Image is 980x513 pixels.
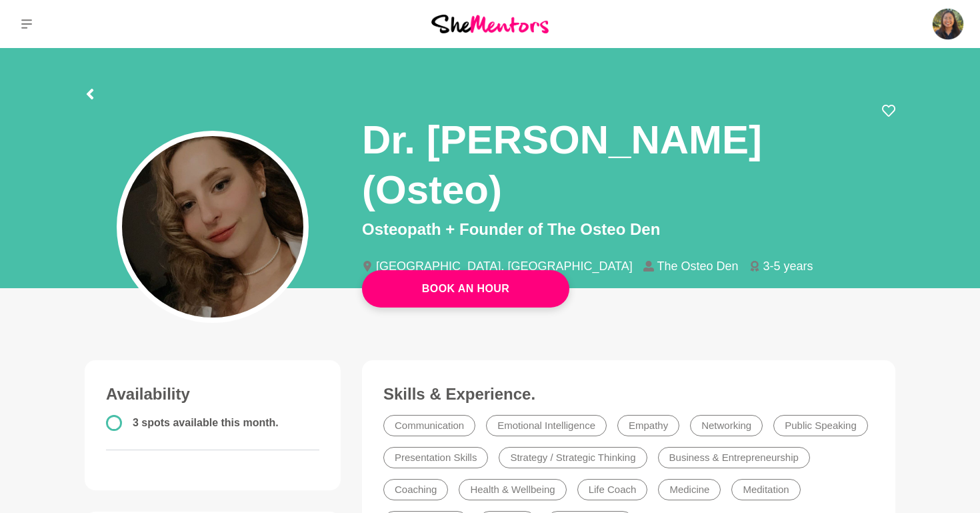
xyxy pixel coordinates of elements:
img: She Mentors Logo [431,15,549,33]
img: Annie Reyes [932,8,964,40]
h1: Dr. [PERSON_NAME] (Osteo) [362,115,882,215]
li: [GEOGRAPHIC_DATA], [GEOGRAPHIC_DATA] [362,260,643,272]
li: 3-5 years [749,260,824,272]
span: 3 spots available this month. [133,417,279,428]
p: Osteopath + Founder of The Osteo Den [362,217,895,241]
h3: Availability [106,384,319,404]
a: Book An Hour [362,270,569,308]
li: The Osteo Den [643,260,749,272]
h3: Skills & Experience. [383,384,874,404]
